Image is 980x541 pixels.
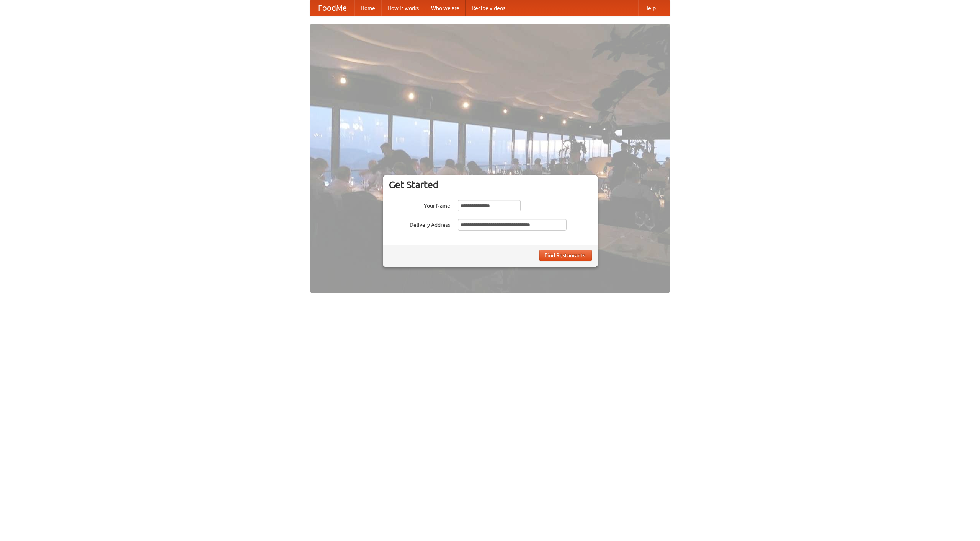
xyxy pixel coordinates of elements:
a: Help [638,0,662,16]
a: Home [354,0,381,16]
a: How it works [381,0,425,16]
a: Who we are [425,0,465,16]
h3: Get Started [389,179,592,190]
label: Your Name [389,200,450,210]
a: FoodMe [310,0,354,16]
a: Recipe videos [465,0,511,16]
button: Find Restaurants! [539,250,592,261]
label: Delivery Address [389,219,450,229]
